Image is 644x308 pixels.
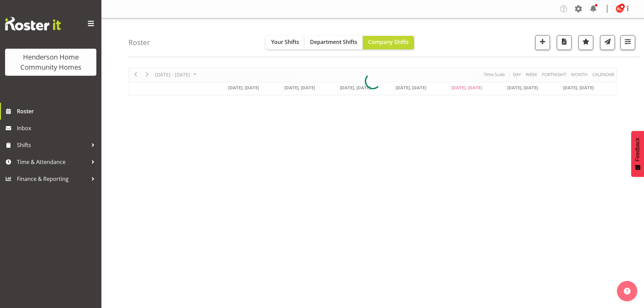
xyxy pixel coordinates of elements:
button: Download a PDF of the roster according to the set date range. [557,35,572,50]
img: Rosterit website logo [5,17,61,30]
span: Department Shifts [310,38,357,46]
img: kirsty-crossley8517.jpg [616,5,624,13]
h4: Roster [128,39,150,46]
button: Add a new shift [535,35,550,50]
span: Finance & Reporting [17,174,88,184]
button: Send a list of all shifts for the selected filtered period to all rostered employees. [600,35,615,50]
button: Your Shifts [266,36,305,49]
span: Roster [17,106,98,116]
span: Company Shifts [368,38,409,46]
button: Feedback - Show survey [631,131,644,177]
button: Filter Shifts [620,35,635,50]
span: Shifts [17,140,88,150]
div: Henderson Home Community Homes [12,52,90,72]
button: Department Shifts [305,36,363,49]
span: Inbox [17,123,98,133]
img: help-xxl-2.png [624,288,630,294]
span: Your Shifts [271,38,299,46]
button: Company Shifts [363,36,414,49]
button: Highlight an important date within the roster. [578,35,593,50]
span: Feedback [635,138,641,161]
span: Time & Attendance [17,157,88,167]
